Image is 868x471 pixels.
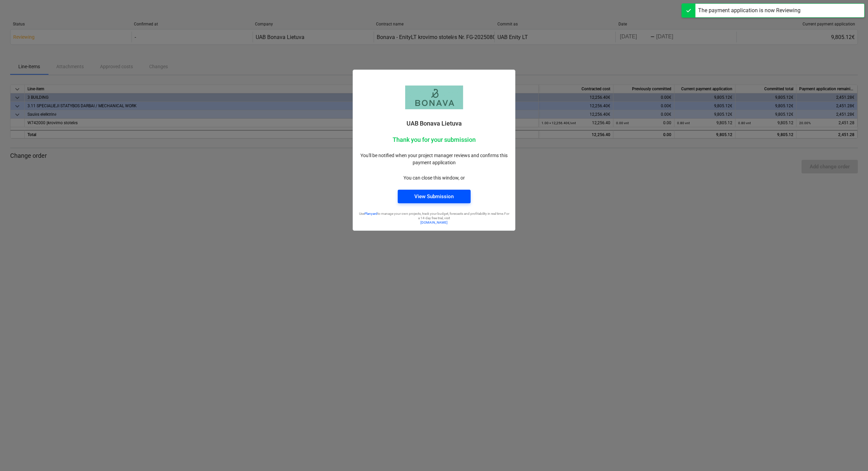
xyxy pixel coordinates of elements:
[398,190,471,203] button: View Submission
[420,221,448,224] a: [DOMAIN_NAME]
[358,136,510,144] p: Thank you for your submission
[358,152,510,166] p: You'll be notified when your project manager reviews and confirms this payment application
[358,174,510,182] p: You can close this window, or
[364,212,377,215] a: Planyard
[414,192,454,201] div: View Submission
[698,6,801,15] div: The payment application is now Reviewing
[358,119,510,128] p: UAB Bonava Lietuva
[358,211,510,221] p: Use to manage your own projects, track your budget, forecasts and profitability in real time. For...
